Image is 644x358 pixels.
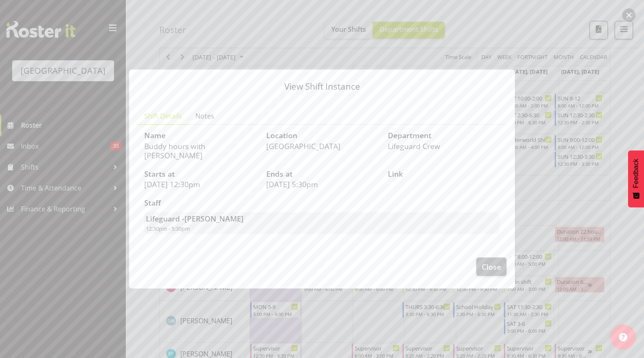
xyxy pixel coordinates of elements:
img: help-xxl-2.png [619,333,627,341]
h3: Department [388,131,500,140]
p: View Shift Instance [138,82,506,91]
h3: Location [266,131,378,140]
p: [DATE] 5:30pm [266,180,378,189]
span: Shift Details [144,111,182,121]
button: Close [476,258,506,276]
p: [GEOGRAPHIC_DATA] [266,142,378,151]
span: Notes [195,111,214,121]
h3: Name [144,131,256,140]
h3: Link [388,170,500,178]
h3: Staff [144,199,500,207]
h3: Ends at [266,170,378,178]
button: Feedback - Show survey [628,150,644,207]
span: [PERSON_NAME] [184,214,244,224]
strong: Lifeguard - [146,214,244,224]
span: Close [482,261,501,272]
p: Buddy hours with [PERSON_NAME] [144,142,256,160]
span: Feedback [632,159,640,188]
span: 12:30pm - 5:30pm [146,225,190,232]
p: [DATE] 12:30pm [144,180,256,189]
p: Lifeguard Crew [388,142,500,151]
h3: Starts at [144,170,256,178]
